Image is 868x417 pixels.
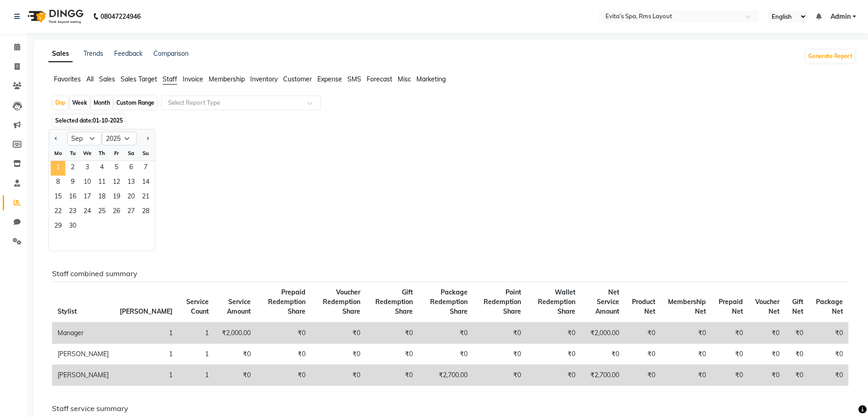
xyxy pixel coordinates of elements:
[124,205,138,219] span: 27
[138,176,153,190] span: 14
[109,176,124,190] div: Friday, September 12, 2025
[632,298,655,315] span: Product Net
[51,161,65,176] div: Monday, September 1, 2025
[102,132,137,145] select: Select year
[109,176,124,190] span: 12
[114,49,142,58] a: Feedback
[418,344,473,365] td: ₹0
[109,161,124,176] span: 5
[719,298,743,315] span: Prepaid Net
[51,146,65,160] div: Mo
[809,344,848,365] td: ₹0
[58,307,77,315] span: Stylist
[95,176,109,190] span: 11
[138,146,153,160] div: Su
[95,146,109,160] div: Th
[227,298,251,315] span: Service Amount
[80,205,95,219] div: Wednesday, September 24, 2025
[178,365,214,386] td: 1
[124,176,138,190] span: 13
[51,190,65,205] span: 15
[109,146,124,160] div: Fr
[65,205,80,219] div: Tuesday, September 23, 2025
[91,96,112,109] div: Month
[51,219,65,234] span: 29
[48,46,73,62] a: Sales
[311,322,366,344] td: ₹0
[214,365,257,386] td: ₹0
[209,75,245,83] span: Membership
[186,298,209,315] span: Service Count
[711,365,748,386] td: ₹0
[711,322,748,344] td: ₹0
[52,322,114,344] td: Manager
[347,75,361,83] span: SMS
[484,288,521,315] span: Point Redemption Share
[23,4,86,29] img: logo
[473,344,526,365] td: ₹0
[109,190,124,205] div: Friday, September 19, 2025
[80,161,95,176] span: 3
[418,365,473,386] td: ₹2,700.00
[430,288,468,315] span: Package Redemption Share
[748,344,785,365] td: ₹0
[100,4,141,29] b: 08047224946
[52,269,848,278] h6: Staff combined summary
[80,205,95,219] span: 24
[51,161,65,176] span: 1
[625,322,661,344] td: ₹0
[250,75,278,83] span: Inventory
[806,50,855,63] button: Generate Report
[526,365,580,386] td: ₹0
[80,161,95,176] div: Wednesday, September 3, 2025
[809,322,848,344] td: ₹0
[183,75,203,83] span: Invoice
[153,49,189,58] a: Comparison
[51,176,65,190] div: Monday, September 8, 2025
[114,96,157,109] div: Custom Range
[178,322,214,344] td: 1
[178,344,214,365] td: 1
[95,205,109,219] span: 25
[785,365,809,386] td: ₹0
[95,190,109,205] span: 18
[138,205,153,219] div: Sunday, September 28, 2025
[214,344,257,365] td: ₹0
[52,365,114,386] td: [PERSON_NAME]
[748,365,785,386] td: ₹0
[416,75,446,83] span: Marketing
[65,219,80,234] span: 30
[661,365,711,386] td: ₹0
[80,176,95,190] span: 10
[80,190,95,205] div: Wednesday, September 17, 2025
[138,161,153,176] span: 7
[581,344,625,365] td: ₹0
[114,365,178,386] td: 1
[95,205,109,219] div: Thursday, September 25, 2025
[124,161,138,176] div: Saturday, September 6, 2025
[625,365,661,386] td: ₹0
[473,365,526,386] td: ₹0
[124,161,138,176] span: 6
[268,288,305,315] span: Prepaid Redemption Share
[661,344,711,365] td: ₹0
[65,161,80,176] div: Tuesday, September 2, 2025
[121,75,157,83] span: Sales Target
[51,176,65,190] span: 8
[625,344,661,365] td: ₹0
[816,298,843,315] span: Package Net
[138,190,153,205] div: Sunday, September 21, 2025
[51,205,65,219] div: Monday, September 22, 2025
[53,131,60,146] button: Previous month
[52,404,848,413] h6: Staff service summary
[54,75,81,83] span: Favorites
[52,344,114,365] td: [PERSON_NAME]
[323,288,360,315] span: Voucher Redemption Share
[95,161,109,176] span: 4
[53,96,68,109] div: Day
[418,322,473,344] td: ₹0
[95,190,109,205] div: Thursday, September 18, 2025
[124,176,138,190] div: Saturday, September 13, 2025
[93,117,123,124] span: 01-10-2025
[311,365,366,386] td: ₹0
